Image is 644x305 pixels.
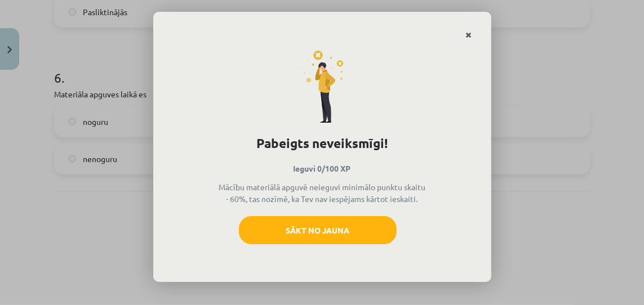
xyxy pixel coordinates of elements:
[172,134,472,153] h1: Pabeigts neveiksmīgi!
[239,216,397,244] button: Sākt no jauna
[459,24,479,46] a: Close
[301,51,344,123] img: fail-icon-2dff40cce496c8bbe20d0877b3080013ff8af6d729d7a6e6bb932d91c467ac91.svg
[172,163,472,174] p: Ieguvi 0/100 XP
[217,181,427,205] p: Mācību materiālā apguvē neieguvi minimālo punktu skaitu - 60%, tas nozīmē, ka Tev nav iespējams k...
